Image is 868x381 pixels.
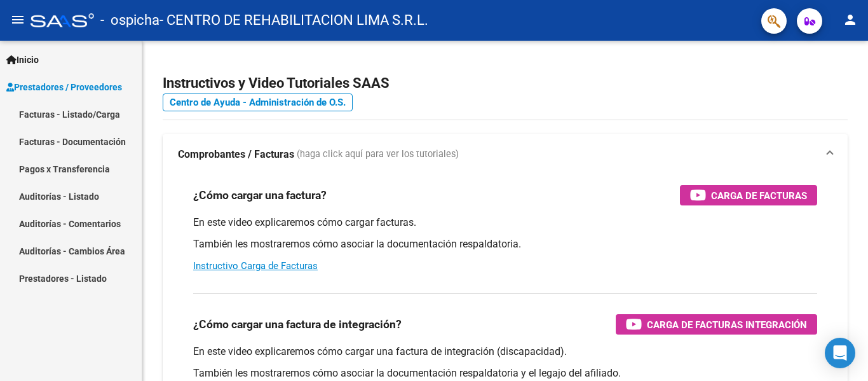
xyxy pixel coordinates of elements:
[680,185,817,205] button: Carga de Facturas
[843,12,858,27] mat-icon: person
[6,53,39,67] span: Inicio
[193,366,817,380] p: También les mostraremos cómo asociar la documentación respaldatoria y el legajo del afiliado.
[647,317,807,333] span: Carga de Facturas Integración
[193,345,817,359] p: En este video explicaremos cómo cargar una factura de integración (discapacidad).
[297,148,459,162] span: (haga click aquí para ver los tutoriales)
[159,6,428,34] span: - CENTRO DE REHABILITACION LIMA S.R.L.
[616,314,817,335] button: Carga de Facturas Integración
[193,315,402,333] h3: ¿Cómo cargar una factura de integración?
[100,6,159,34] span: - ospicha
[711,188,807,204] span: Carga de Facturas
[178,148,294,162] strong: Comprobantes / Facturas
[193,237,817,251] p: También les mostraremos cómo asociar la documentación respaldatoria.
[163,71,848,95] h2: Instructivos y Video Tutoriales SAAS
[193,260,318,272] a: Instructivo Carga de Facturas
[163,134,848,175] mat-expansion-panel-header: Comprobantes / Facturas (haga click aquí para ver los tutoriales)
[6,80,122,94] span: Prestadores / Proveedores
[10,12,25,27] mat-icon: menu
[825,338,855,368] div: Open Intercom Messenger
[193,216,817,230] p: En este video explicaremos cómo cargar facturas.
[193,186,327,204] h3: ¿Cómo cargar una factura?
[163,94,353,111] a: Centro de Ayuda - Administración de O.S.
